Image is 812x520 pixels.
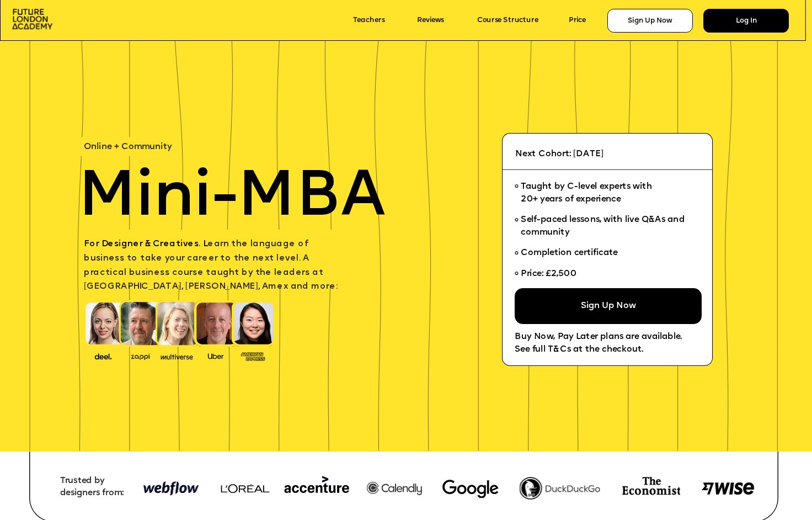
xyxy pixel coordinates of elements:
img: image-388f4489-9820-4c53-9b08-f7df0b8d4ae2.png [87,351,119,361]
span: earn the language of business to take your career to the next level. A practical business course ... [84,240,337,291]
a: Course Structure [477,17,538,24]
img: image-b2f1584c-cbf7-4a77-bbe0-f56ae6ee31f2.png [125,351,157,360]
span: Taught by C-level experts with 20+ years of experience [521,182,651,204]
span: Price: £2,500 [521,269,576,278]
a: Reviews [417,17,444,24]
span: Mini-MBA [78,167,386,231]
img: image-780dffe3-2af1-445f-9bcc-6343d0dbf7fb.webp [442,480,499,498]
span: Trusted by designers from: [60,477,124,497]
span: For Designer & Creatives. L [84,240,207,249]
span: Online + Community [84,142,172,151]
img: image-b7d05013-d886-4065-8d38-3eca2af40620.png [158,351,196,361]
img: image-948b81d4-ecfd-4a21-a3e0-8573ccdefa42.png [138,470,203,508]
span: See full T&Cs at the checkout. [515,346,643,354]
a: Price [569,17,586,24]
img: image-8d571a77-038a-4425-b27a-5310df5a295c.png [702,482,754,495]
span: Next Cohort: [DATE] [515,150,603,158]
img: image-948b81d4-ecfd-4a21-a3e0-8573ccdefa42.png [207,470,427,508]
span: Completion certificate [521,248,617,257]
img: image-99cff0b2-a396-4aab-8550-cf4071da2cb9.png [200,351,232,360]
span: Buy Now, Pay Later plans are available. [515,333,682,342]
img: image-74e81e4e-c3ca-4fbf-b275-59ce4ac8e97d.png [622,477,680,495]
img: image-aac980e9-41de-4c2d-a048-f29dd30a0068.png [12,9,52,29]
img: image-93eab660-639c-4de6-957c-4ae039a0235a.png [237,350,269,362]
a: Teachers [353,17,385,24]
img: image-fef0788b-2262-40a7-a71a-936c95dc9fdc.png [520,477,601,500]
span: Self-paced lessons, with live Q&As and community [521,215,686,237]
